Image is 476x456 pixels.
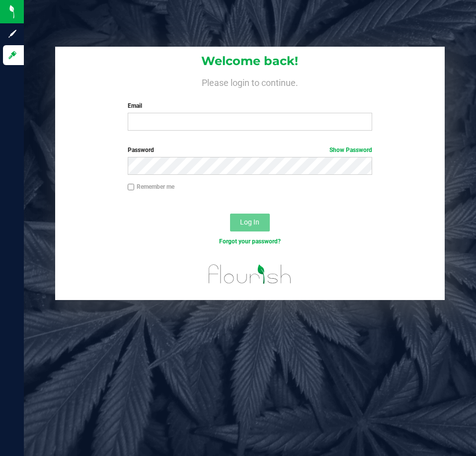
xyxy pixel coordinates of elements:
inline-svg: Log in [7,50,17,60]
span: Password [128,147,154,153]
a: Forgot your password? [219,238,281,245]
img: flourish_logo.svg [201,256,299,292]
h1: Welcome back! [55,55,444,68]
a: Show Password [329,147,372,153]
inline-svg: Sign up [7,29,17,39]
span: Log In [240,218,259,226]
h4: Please login to continue. [55,76,444,87]
button: Log In [230,214,270,231]
input: Remember me [128,184,135,191]
label: Remember me [128,182,174,191]
label: Email [128,101,372,110]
